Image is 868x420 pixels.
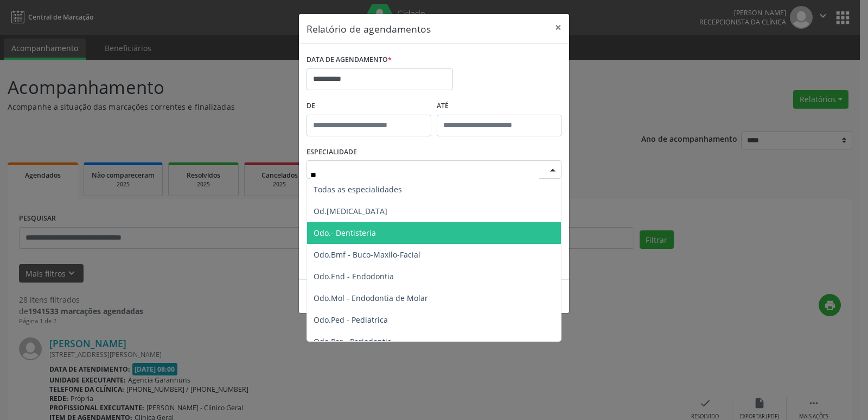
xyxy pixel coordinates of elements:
span: Odo.Ped - Pediatrica [314,315,388,325]
h5: Relatório de agendamentos [307,22,431,36]
span: Odo.Bmf - Buco-Maxilo-Facial [314,249,420,260]
label: ATÉ [437,98,561,115]
span: Odo.Per - Periodontia [314,336,392,347]
button: Close [547,14,569,41]
label: DATA DE AGENDAMENTO [307,52,392,68]
label: ESPECIALIDADE [307,144,357,161]
span: Odo.- Dentisteria [314,228,376,238]
span: Todas as especialidades [314,184,402,195]
span: Odo.End - Endodontia [314,271,394,281]
span: Od.[MEDICAL_DATA] [314,206,387,216]
span: Odo.Mol - Endodontia de Molar [314,293,428,303]
label: De [307,98,431,115]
